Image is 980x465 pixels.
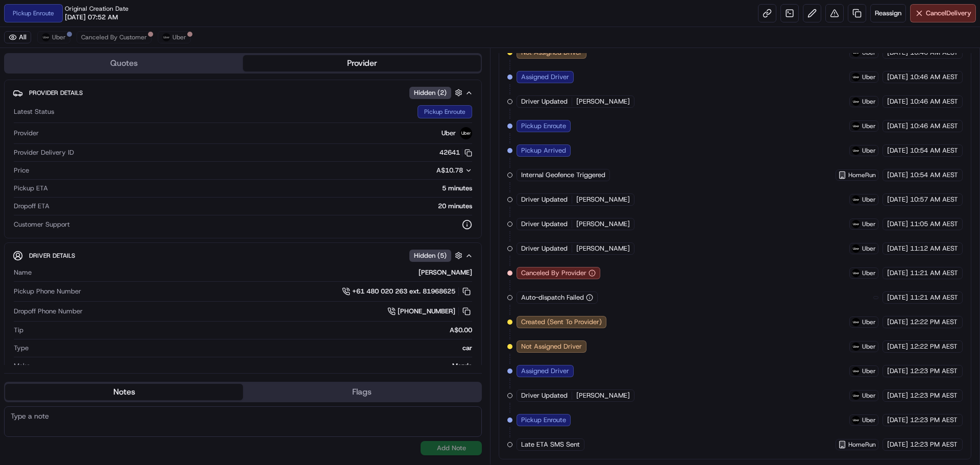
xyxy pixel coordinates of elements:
[14,268,32,277] span: Name
[521,342,582,351] span: Not Assigned Driver
[926,9,971,18] span: Cancel Delivery
[436,166,463,175] span: A$10.78
[243,384,481,400] button: Flags
[576,244,630,253] span: [PERSON_NAME]
[521,195,568,204] span: Driver Updated
[862,97,876,106] span: Uber
[910,342,958,351] span: 12:22 PM AEST
[838,171,876,179] button: HomeRun
[576,97,630,106] span: [PERSON_NAME]
[887,195,908,204] span: [DATE]
[14,129,39,138] span: Provider
[37,31,70,43] button: Uber
[887,170,908,180] span: [DATE]
[887,366,908,376] span: [DATE]
[352,287,455,296] span: +61 480 020 263 ext. 81968625
[910,391,958,400] span: 12:23 PM AEST
[6,144,82,162] a: 📗Knowledge Base
[576,195,630,204] span: [PERSON_NAME]
[910,195,958,204] span: 10:57 AM AEST
[14,307,83,316] span: Dropoff Phone Number
[342,286,472,297] a: +61 480 020 263 ext. 81968625
[910,170,958,180] span: 10:54 AM AEST
[14,344,29,353] span: Type
[35,97,167,108] div: Start new chat
[852,269,860,277] img: uber-new-logo.jpeg
[852,391,860,400] img: uber-new-logo.jpeg
[521,268,586,278] span: Canceled By Provider
[409,86,465,99] button: Hidden (2)
[521,440,580,449] span: Late ETA SMS Sent
[414,251,447,260] span: Hidden ( 5 )
[173,33,186,41] span: Uber
[521,391,568,400] span: Driver Updated
[5,55,243,71] button: Quotes
[887,415,908,425] span: [DATE]
[82,144,168,162] a: 💻API Documentation
[13,84,473,101] button: Provider DetailsHidden (2)
[576,219,630,229] span: [PERSON_NAME]
[81,33,147,41] span: Canceled By Customer
[887,440,908,449] span: [DATE]
[4,31,31,43] button: All
[870,4,906,22] button: Reassign
[521,415,566,425] span: Pickup Enroute
[862,195,876,204] span: Uber
[521,146,566,155] span: Pickup Arrived
[382,166,472,175] button: A$10.78
[887,293,908,302] span: [DATE]
[158,31,191,43] button: Uber
[887,72,908,82] span: [DATE]
[72,173,124,181] a: Powered byPylon
[910,121,958,131] span: 10:46 AM AEST
[887,317,908,327] span: [DATE]
[862,391,876,400] span: Uber
[910,4,976,22] button: CancelDelivery
[887,219,908,229] span: [DATE]
[852,73,860,81] img: uber-new-logo.jpeg
[887,121,908,131] span: [DATE]
[14,287,81,296] span: Pickup Phone Number
[86,149,94,157] div: 💻
[14,220,70,229] span: Customer Support
[14,326,23,335] span: Tip
[439,148,472,157] button: 42641
[910,244,958,253] span: 11:12 AM AEST
[887,342,908,351] span: [DATE]
[910,146,958,155] span: 10:54 AM AEST
[910,415,958,425] span: 12:23 PM AEST
[52,33,66,41] span: Uber
[10,149,18,157] div: 📗
[910,268,958,278] span: 11:21 AM AEST
[29,89,83,97] span: Provider Details
[35,108,129,116] div: We're available if you need us!
[27,66,184,77] input: Got a question? Start typing here...
[852,220,860,228] img: uber-new-logo.jpeg
[862,269,876,277] span: Uber
[28,326,472,335] div: A$0.00
[162,33,170,41] img: uber-new-logo.jpeg
[887,268,908,278] span: [DATE]
[521,72,569,82] span: Assigned Driver
[29,252,75,260] span: Driver Details
[77,31,152,43] button: Canceled By Customer
[852,318,860,326] img: uber-new-logo.jpeg
[13,247,473,264] button: Driver DetailsHidden (5)
[521,97,568,106] span: Driver Updated
[10,10,31,31] img: Nash
[20,148,78,158] span: Knowledge Base
[887,391,908,400] span: [DATE]
[34,361,472,371] div: Mazda
[852,244,860,253] img: uber-new-logo.jpeg
[910,72,958,82] span: 10:46 AM AEST
[398,307,455,316] span: [PHONE_NUMBER]
[10,97,29,116] img: 1736555255976-a54dd68f-1ca7-489b-9aae-adbdc363a1c4
[862,416,876,424] span: Uber
[862,146,876,155] span: Uber
[33,344,472,353] div: car
[862,122,876,130] span: Uber
[521,317,602,327] span: Created (Sent To Provider)
[576,391,630,400] span: [PERSON_NAME]
[521,244,568,253] span: Driver Updated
